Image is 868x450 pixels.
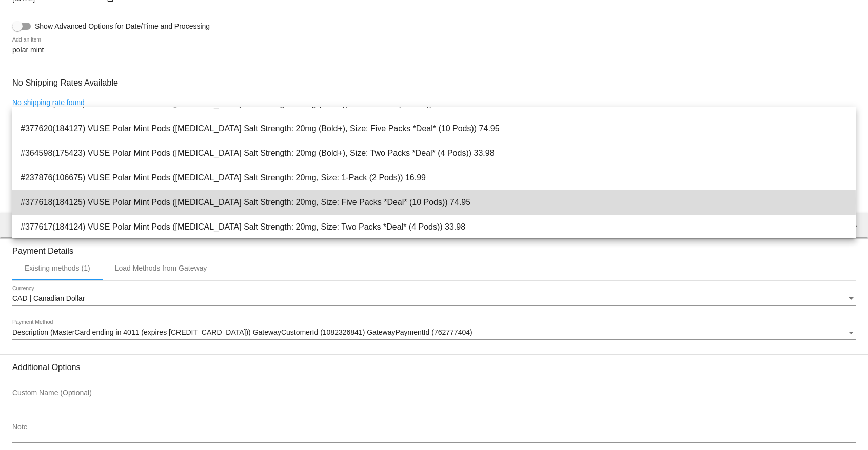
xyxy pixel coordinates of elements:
[35,21,210,31] span: Show Advanced Options for Date/Time and Processing
[21,190,847,215] span: #377618(184125) VUSE Polar Mint Pods ([MEDICAL_DATA] Salt Strength: 20mg, Size: Five Packs *Deal*...
[12,221,51,230] span: Order total
[12,294,85,302] span: CAD | Canadian Dollar
[21,166,847,190] span: #237876(106675) VUSE Polar Mint Pods ([MEDICAL_DATA] Salt Strength: 20mg, Size: 1-Pack (2 Pods)) ...
[21,215,847,239] span: #377617(184124) VUSE Polar Mint Pods ([MEDICAL_DATA] Salt Strength: 20mg, Size: Two Packs *Deal* ...
[12,389,105,397] input: Custom Name (Optional)
[21,141,847,166] span: #364598(175423) VUSE Polar Mint Pods ([MEDICAL_DATA] Salt Strength: 20mg (Bold+), Size: Two Packs...
[12,295,856,303] mat-select: Currency
[12,46,856,54] input: Add an item
[12,238,856,256] h3: Payment Details
[12,328,472,336] span: Description (MasterCard ending in 4011 (expires [CREDIT_CARD_DATA])) GatewayCustomerId (108232684...
[12,98,85,107] a: No shipping rate found
[12,72,118,94] h3: No Shipping Rates Available
[12,362,856,372] h3: Additional Options
[12,329,856,337] mat-select: Payment Method
[115,264,207,272] div: Load Methods from Gateway
[25,264,90,272] div: Existing methods (1)
[21,116,847,141] span: #377620(184127) VUSE Polar Mint Pods ([MEDICAL_DATA] Salt Strength: 20mg (Bold+), Size: Five Pack...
